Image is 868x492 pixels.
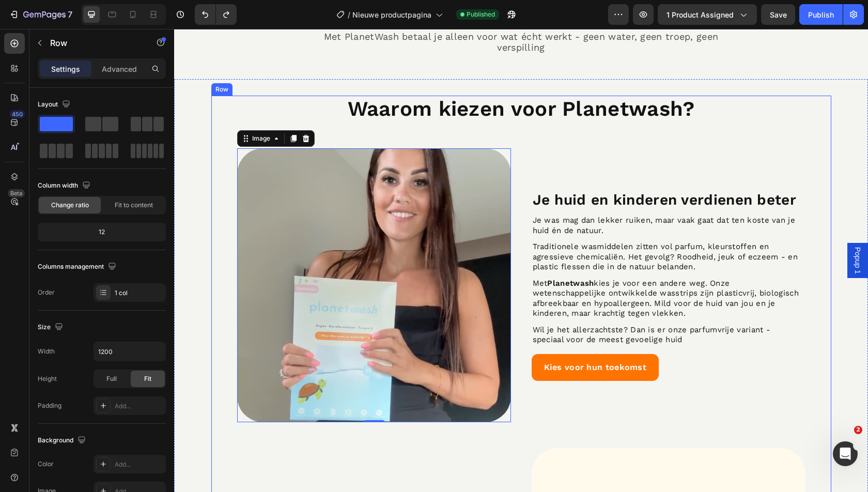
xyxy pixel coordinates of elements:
[833,441,858,466] iframe: Intercom live chat
[38,288,55,297] div: Order
[51,201,89,210] span: Change ratio
[38,374,57,383] div: Height
[115,460,163,469] div: Add...
[467,10,495,19] span: Published
[50,37,138,49] p: Row
[808,9,834,20] div: Publish
[370,331,473,346] p: Kies voor hun toekomst
[38,434,88,448] div: Background
[358,249,631,291] h2: Met kies je voor een andere weg. Onze wetenschappelijke ontwikkelde wasstrips zijn plasticvrij, b...
[658,4,757,25] button: 1 product assigned
[373,250,420,259] strong: Planetwash
[10,110,25,118] div: 450
[358,325,485,352] button: <p>Kies voor hun toekomst</p>
[799,4,843,25] button: Publish
[770,10,787,19] span: Save
[358,212,631,244] h2: Traditionele wasmiddelen zitten vol parfum, kleurstoffen en agressieve chemicaliën. Het gevolg? R...
[358,295,631,317] h2: Wil je het allerzachtste? Dan is er onze parfumvrije variant - speciaal voor de meest gevoelige huid
[195,4,237,25] div: Undo/Redo
[102,64,137,74] p: Advanced
[38,459,54,469] div: Color
[51,64,80,74] p: Settings
[38,179,92,193] div: Column width
[63,119,337,393] img: gempages_547855915877926032-6c6e2aa3-044d-4846-bf13-4cfb125eca37.png
[4,4,77,25] button: 7
[106,374,117,383] span: Full
[94,342,165,361] input: Auto
[37,67,657,94] h2: Waarom kiezen voor Planetwash?
[115,288,163,298] div: 1 col
[38,260,118,274] div: Columns management
[38,401,61,410] div: Padding
[761,4,795,25] button: Save
[667,9,734,20] span: 1 product assigned
[348,9,350,20] span: /
[358,161,631,181] h2: Je huid en kinderen verdienen beter
[174,29,868,492] iframe: Design area
[678,218,689,245] span: Popup 1
[115,201,153,210] span: Fit to content
[352,9,431,20] span: Nieuwe productpagina
[38,347,55,356] div: Width
[854,426,862,434] span: 2
[40,225,164,239] div: 12
[76,105,98,114] div: Image
[68,8,72,21] p: 7
[39,56,56,65] div: Row
[38,320,65,334] div: Size
[115,402,163,411] div: Add...
[8,189,25,197] div: Beta
[144,374,151,383] span: Fit
[38,98,72,112] div: Layout
[358,186,631,208] h2: Je was mag dan lekker ruiken, maar vaak gaat dat ten koste van je huid én de natuur.
[149,1,546,25] h2: Met PlanetWash betaal je alleen voor wat écht werkt - geen water, geen troep, geen verspilling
